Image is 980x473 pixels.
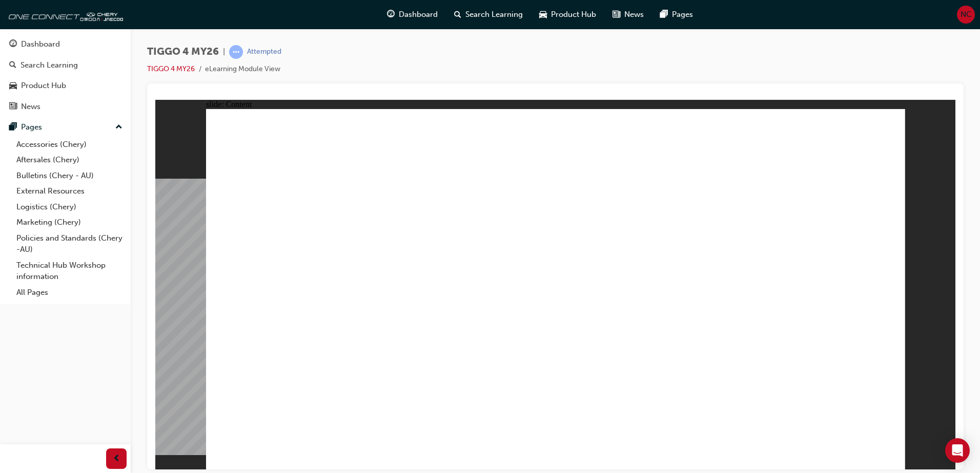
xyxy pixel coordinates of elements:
span: search-icon [454,8,461,21]
span: pages-icon [9,123,17,132]
div: Search Learning [21,59,78,71]
span: News [624,9,644,20]
span: Dashboard [399,9,438,20]
a: External Resources [12,183,127,199]
a: News [4,97,127,116]
a: news-iconNews [604,4,652,25]
span: car-icon [9,81,17,91]
button: DashboardSearch LearningProduct HubNews [4,33,127,118]
a: Marketing (Chery) [12,214,127,230]
span: NC [961,9,972,20]
a: search-iconSearch Learning [446,4,531,25]
a: Logistics (Chery) [12,199,127,215]
span: Product Hub [551,9,596,20]
div: Pages [21,121,42,133]
a: Bulletins (Chery - AU) [12,168,127,184]
span: | [223,46,225,58]
a: Product Hub [4,76,127,95]
div: Dashboard [21,38,60,50]
button: NC [957,6,975,24]
div: Product Hub [21,80,66,92]
a: Search Learning [4,56,127,75]
span: TIGGO 4 MY26 [147,46,219,58]
button: Pages [4,118,127,137]
a: Dashboard [4,35,127,54]
span: search-icon [9,61,16,70]
div: Open Intercom Messenger [945,438,970,463]
a: Accessories (Chery) [12,137,127,153]
a: guage-iconDashboard [379,4,446,25]
span: Search Learning [465,9,523,20]
a: Technical Hub Workshop information [12,257,127,285]
a: Policies and Standards (Chery -AU) [12,230,127,257]
li: eLearning Module View [205,63,280,75]
div: Attempted [247,47,281,57]
span: news-icon [9,102,17,112]
span: car-icon [539,8,547,21]
span: pages-icon [660,8,668,21]
img: oneconnect [5,4,123,25]
span: up-icon [115,121,122,134]
span: Pages [672,9,693,20]
a: All Pages [12,285,127,300]
a: Aftersales (Chery) [12,152,127,168]
span: guage-icon [9,40,17,49]
span: guage-icon [387,8,395,21]
div: News [21,101,40,113]
span: prev-icon [113,453,120,465]
span: news-icon [612,8,620,21]
span: learningRecordVerb_ATTEMPT-icon [229,45,243,59]
a: pages-iconPages [652,4,701,25]
a: TIGGO 4 MY26 [147,64,195,73]
a: car-iconProduct Hub [531,4,604,25]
